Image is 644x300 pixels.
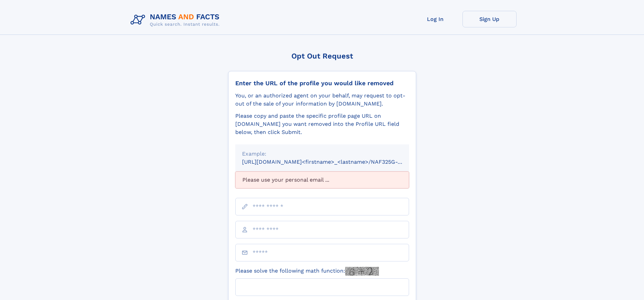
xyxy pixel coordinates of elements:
div: Opt Out Request [228,52,416,60]
div: Enter the URL of the profile you would like removed [235,79,409,87]
img: Logo Names and Facts [128,11,225,29]
small: [URL][DOMAIN_NAME]<firstname>_<lastname>/NAF325G-xxxxxxxx [242,159,422,165]
a: Sign Up [462,11,517,27]
a: Log In [408,11,462,27]
div: You, or an authorized agent on your behalf, may request to opt-out of the sale of your informatio... [235,92,409,108]
div: Please copy and paste the specific profile page URL on [DOMAIN_NAME] you want removed into the Pr... [235,112,409,136]
label: Please solve the following math function: [235,267,379,276]
div: Please use your personal email ... [235,171,409,188]
div: Example: [242,150,402,158]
